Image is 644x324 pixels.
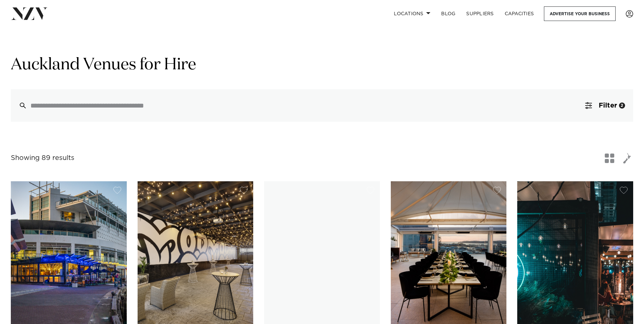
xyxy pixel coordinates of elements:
a: SUPPLIERS [461,6,499,21]
a: Advertise your business [544,6,616,21]
div: 2 [619,102,625,109]
a: Capacities [499,6,540,21]
div: Showing 89 results [11,153,74,163]
button: Filter2 [577,89,633,122]
a: BLOG [436,6,461,21]
a: Locations [388,6,436,21]
h1: Auckland Venues for Hire [11,54,633,76]
img: nzv-logo.png [11,7,48,20]
span: Filter [599,102,617,109]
